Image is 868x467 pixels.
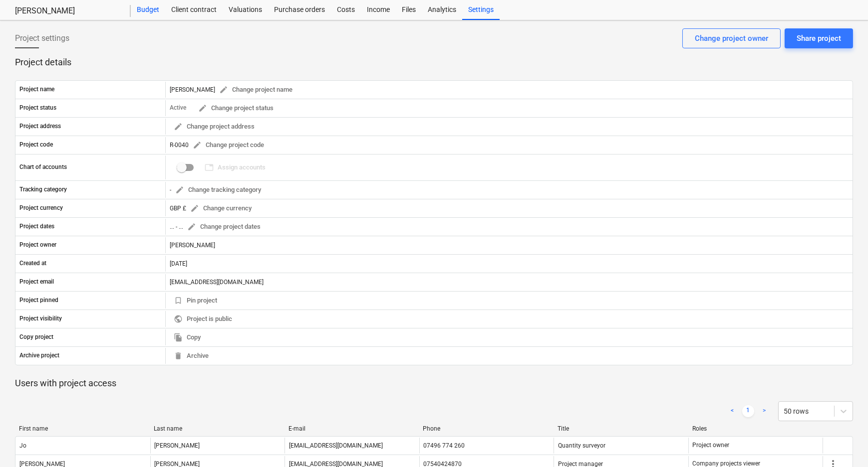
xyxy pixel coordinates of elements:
[19,122,61,131] p: Project address
[174,121,255,133] span: Change project address
[194,101,278,116] button: Change project status
[19,141,53,149] p: Project code
[174,350,209,362] span: Archive
[758,405,770,417] a: Next page
[190,204,199,213] span: edit
[174,333,183,342] span: file_copy
[174,314,183,323] span: public
[170,138,268,153] div: R-0040
[15,6,119,16] div: [PERSON_NAME]
[19,259,46,268] p: Created at
[174,295,217,307] span: Pin project
[198,103,274,114] span: Change project status
[695,32,768,45] div: Change project owner
[19,85,54,94] p: Project name
[175,185,184,194] span: edit
[165,237,853,253] div: [PERSON_NAME]
[170,104,186,112] p: Active
[423,425,550,432] div: Phone
[19,278,54,286] p: Project email
[170,293,221,309] button: Pin project
[190,203,252,214] span: Change currency
[170,223,183,230] div: ... - ...
[174,332,201,343] span: Copy
[219,84,292,96] span: Change project name
[183,219,265,235] button: Change project dates
[165,256,853,272] div: [DATE]
[171,182,265,198] button: Change tracking category
[170,330,205,345] button: Copy
[187,222,196,231] span: edit
[170,311,236,327] button: Project is public
[15,56,853,68] p: Project details
[193,140,264,151] span: Change project code
[187,221,261,233] span: Change project dates
[174,313,232,325] span: Project is public
[215,82,296,98] button: Change project name
[165,274,853,290] div: [EMAIL_ADDRESS][DOMAIN_NAME]
[424,442,465,449] div: 07496 774 260
[558,442,605,449] span: Quantity surveyor
[797,32,841,45] div: Share project
[189,138,268,153] button: Change project code
[19,442,26,449] div: Jo
[174,122,183,131] span: edit
[19,222,54,231] p: Project dates
[193,141,202,150] span: edit
[19,351,59,360] p: Archive project
[289,442,383,449] div: [EMAIL_ADDRESS][DOMAIN_NAME]
[154,425,281,432] div: Last name
[19,204,63,212] p: Project currency
[174,351,183,360] span: delete
[170,204,186,211] span: GBP £
[19,104,56,112] p: Project status
[19,296,58,305] p: Project pinned
[693,441,730,450] p: Project owner
[170,182,265,198] div: -
[19,333,53,341] p: Copy project
[19,185,67,194] p: Tracking category
[170,119,259,135] button: Change project address
[170,348,213,364] button: Archive
[186,201,256,216] button: Change currency
[742,405,754,417] a: Page 1 is your current page
[692,425,819,432] div: Roles
[726,405,738,417] a: Previous page
[19,241,56,249] p: Project owner
[785,28,853,48] button: Share project
[558,425,684,432] div: Title
[198,104,207,113] span: edit
[175,184,261,196] span: Change tracking category
[818,419,868,467] iframe: Chat Widget
[682,28,781,48] button: Change project owner
[15,32,69,44] span: Project settings
[219,85,228,94] span: edit
[19,425,146,432] div: First name
[15,377,853,389] p: Users with project access
[174,296,183,305] span: bookmark_border
[155,442,200,449] div: [PERSON_NAME]
[19,163,67,171] p: Chart of accounts
[289,425,415,432] div: E-mail
[170,82,296,98] div: [PERSON_NAME]
[19,314,62,323] p: Project visibility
